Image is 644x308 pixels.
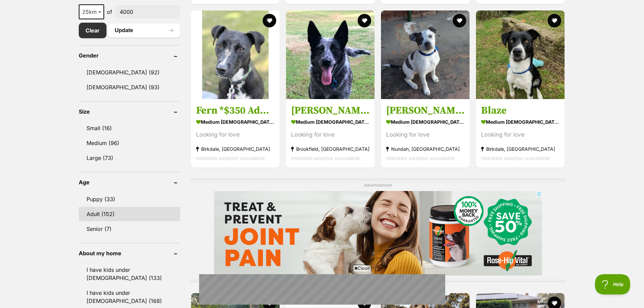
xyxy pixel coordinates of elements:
header: About my home [79,250,180,256]
a: [DEMOGRAPHIC_DATA] (92) [79,65,180,79]
div: Looking for love [481,130,559,139]
span: Interstate adoption unavailable [386,155,455,161]
div: Looking for love [196,130,275,139]
h3: Fern *$350 Adoption Fee* [196,104,275,117]
strong: medium [DEMOGRAPHIC_DATA] Dog [291,117,369,127]
img: Dixie - Australian Cattle Dog [286,10,375,99]
a: I have kids under [DEMOGRAPHIC_DATA] (168) [79,286,180,308]
input: postcode [115,5,180,18]
a: Puppy (33) [79,192,180,206]
button: favourite [453,14,466,27]
strong: medium [DEMOGRAPHIC_DATA] Dog [196,117,275,127]
img: Fern *$350 Adoption Fee* - Whippet Dog [191,10,280,99]
button: favourite [358,14,371,27]
span: Interstate adoption unavailable [196,155,265,161]
a: [PERSON_NAME] medium [DEMOGRAPHIC_DATA] Dog Looking for love Brookfield, [GEOGRAPHIC_DATA] Inters... [286,99,375,168]
a: Adult (152) [79,207,180,221]
button: favourite [548,14,562,27]
span: Interstate adoption unavailable [291,155,360,161]
a: Medium (96) [79,136,180,150]
header: Age [79,179,180,185]
a: [PERSON_NAME] medium [DEMOGRAPHIC_DATA] Dog Looking for love Nundah, [GEOGRAPHIC_DATA] Interstate... [381,99,470,168]
span: 25km [79,7,103,17]
header: Gender [79,52,180,58]
a: Large (73) [79,151,180,165]
button: Update [108,24,180,37]
span: Close [353,265,371,271]
a: I have kids under [DEMOGRAPHIC_DATA] (133) [79,263,180,285]
a: Fern *$350 Adoption Fee* medium [DEMOGRAPHIC_DATA] Dog Looking for love Birkdale, [GEOGRAPHIC_DAT... [191,99,280,168]
h3: Blaze [481,104,559,117]
strong: Birkdale, [GEOGRAPHIC_DATA] [481,144,559,153]
strong: Birkdale, [GEOGRAPHIC_DATA] [196,144,275,153]
button: favourite [263,14,276,27]
a: Blaze medium [DEMOGRAPHIC_DATA] Dog Looking for love Birkdale, [GEOGRAPHIC_DATA] Interstate adopt... [476,99,565,168]
a: Small (16) [79,121,180,135]
a: Senior (7) [79,222,180,236]
strong: medium [DEMOGRAPHIC_DATA] Dog [481,117,559,127]
iframe: Advertisement [214,191,542,276]
img: Blaze - Border Collie x Australian Kelpie Dog [476,10,565,99]
a: Clear [79,23,106,38]
header: Size [79,109,180,115]
a: [DEMOGRAPHIC_DATA] (93) [79,80,180,94]
h3: [PERSON_NAME] [291,104,369,117]
span: 25km [79,4,104,19]
strong: Brookfield, [GEOGRAPHIC_DATA] [291,144,369,153]
div: Looking for love [291,130,369,139]
span: Interstate adoption unavailable [481,155,550,161]
div: Advertisement [190,179,566,282]
iframe: Help Scout Beacon - Open [595,274,630,294]
iframe: Advertisement [199,274,445,305]
strong: Nundah, [GEOGRAPHIC_DATA] [386,144,464,153]
strong: medium [DEMOGRAPHIC_DATA] Dog [386,117,464,127]
img: Dennis - Staffordshire Bull Terrier x Australian Cattle Dog [381,10,470,99]
h3: [PERSON_NAME] [386,104,464,117]
div: Looking for love [386,130,464,139]
span: of [107,8,112,16]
